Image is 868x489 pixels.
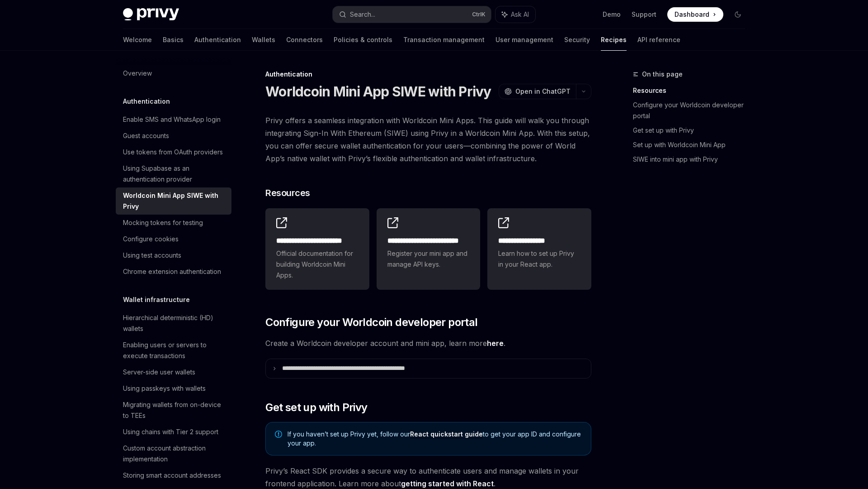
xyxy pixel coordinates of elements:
[511,10,529,19] span: Ask AI
[116,440,231,467] a: Custom account abstraction implementation
[163,29,184,51] a: Basics
[401,479,494,489] a: getting started with React
[116,397,231,424] a: Migrating wallets from on-device to TEEs
[123,399,226,421] div: Migrating wallets from on-device to TEEs
[288,430,582,448] span: If you haven’t set up Privy yet, follow our to get your app ID and configure your app.
[123,68,152,79] div: Overview
[123,312,226,334] div: Hierarchical deterministic (HD) wallets
[116,364,231,380] a: Server-side user wallets
[116,264,231,280] a: Chrome extension authentication
[410,430,483,438] a: React quickstart guide
[116,160,231,187] a: Using Supabase as an authentication provider
[123,367,195,378] div: Server-side user wallets
[642,69,683,80] span: On this page
[633,98,752,123] a: Configure your Worldcoin developer portal
[633,138,752,152] a: Set up with Worldcoin Mini App
[265,187,310,199] span: Resources
[123,234,179,244] div: Configure cookies
[123,96,170,107] h5: Authentication
[123,383,206,394] div: Using passkeys with wallets
[601,29,627,51] a: Recipes
[633,152,752,167] a: SIWE into mini app with Privy
[123,8,179,21] img: dark logo
[632,10,656,19] a: Support
[667,7,723,22] a: Dashboard
[275,431,282,438] svg: Note
[472,11,486,18] span: Ctrl K
[252,29,275,51] a: Wallets
[495,6,535,23] button: Ask AI
[123,29,152,51] a: Welcome
[123,163,226,185] div: Using Supabase as an authentication provider
[123,114,221,125] div: Enable SMS and WhatsApp login
[387,248,470,270] span: Register your mini app and manage API keys.
[123,427,218,437] div: Using chains with Tier 2 support
[116,380,231,397] a: Using passkeys with wallets
[350,9,375,20] div: Search...
[123,217,203,228] div: Mocking tokens for testing
[123,250,181,261] div: Using test accounts
[123,190,226,212] div: Worldcoin Mini App SIWE with Privy
[334,29,392,51] a: Policies & controls
[633,83,752,98] a: Resources
[123,147,223,158] div: Use tokens from OAuth providers
[675,10,709,19] span: Dashboard
[515,87,571,96] span: Open in ChatGPT
[116,215,231,231] a: Mocking tokens for testing
[265,400,367,415] span: Get set up with Privy
[116,247,231,264] a: Using test accounts
[116,337,231,364] a: Enabling users or servers to execute transactions
[116,310,231,337] a: Hierarchical deterministic (HD) wallets
[265,114,591,165] span: Privy offers a seamless integration with Worldcoin Mini Apps. This guide will walk you through in...
[487,339,504,348] a: here
[123,130,169,141] div: Guest accounts
[123,294,190,305] h5: Wallet infrastructure
[498,248,580,270] span: Learn how to set up Privy in your React app.
[123,470,221,481] div: Storing smart account addresses
[495,29,553,51] a: User management
[265,83,491,100] h1: Worldcoin Mini App SIWE with Privy
[276,248,359,281] span: Official documentation for building Worldcoin Mini Apps.
[116,144,231,160] a: Use tokens from OAuth providers
[116,231,231,247] a: Configure cookies
[564,29,590,51] a: Security
[265,315,477,330] span: Configure your Worldcoin developer portal
[603,10,621,19] a: Demo
[123,443,226,465] div: Custom account abstraction implementation
[403,29,485,51] a: Transaction management
[499,84,576,99] button: Open in ChatGPT
[116,65,231,81] a: Overview
[265,337,591,350] span: Create a Worldcoin developer account and mini app, learn more .
[116,128,231,144] a: Guest accounts
[286,29,323,51] a: Connectors
[116,467,231,484] a: Storing smart account addresses
[116,424,231,440] a: Using chains with Tier 2 support
[637,29,680,51] a: API reference
[123,266,221,277] div: Chrome extension authentication
[194,29,241,51] a: Authentication
[265,70,591,79] div: Authentication
[116,111,231,128] a: Enable SMS and WhatsApp login
[116,187,231,215] a: Worldcoin Mini App SIWE with Privy
[123,340,226,361] div: Enabling users or servers to execute transactions
[333,6,491,23] button: Search...CtrlK
[731,7,745,22] button: Toggle dark mode
[633,123,752,138] a: Get set up with Privy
